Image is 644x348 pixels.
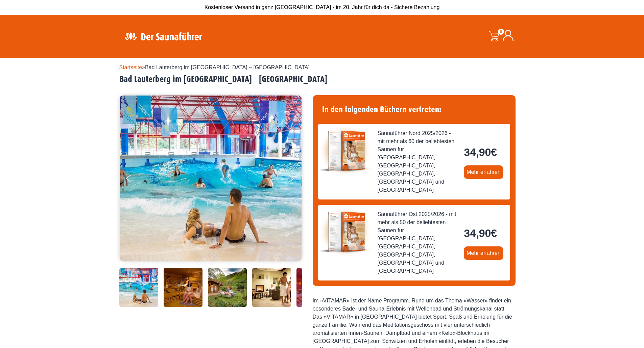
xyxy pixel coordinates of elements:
span: » [119,64,310,70]
h4: In den folgenden Büchern vertreten: [318,101,510,118]
span: Kostenloser Versand in ganz [GEOGRAPHIC_DATA] - im 20. Jahr für dich da - Sichere Bezahlung [205,4,440,10]
span: € [491,146,497,158]
span: Saunaführer Nord 2025/2026 - mit mehr als 60 der beliebtesten Saunen für [GEOGRAPHIC_DATA], [GEOG... [378,129,459,194]
span: Saunaführer Ost 2025/2026 - mit mehr als 50 der beliebtesten Saunen für [GEOGRAPHIC_DATA], [GEOGR... [378,210,459,275]
button: Previous [126,171,143,188]
a: Startseite [119,64,142,70]
a: Mehr erfahren [464,165,503,179]
button: Next [287,171,304,188]
h2: Bad Lauterberg im [GEOGRAPHIC_DATA] – [GEOGRAPHIC_DATA] [119,74,525,85]
bdi: 34,90 [464,227,497,239]
span: 0 [498,29,504,35]
img: der-saunafuehrer-2025-ost.jpg [318,205,372,259]
bdi: 34,90 [464,146,497,158]
span: Bad Lauterberg im [GEOGRAPHIC_DATA] – [GEOGRAPHIC_DATA] [145,64,310,70]
span: € [491,227,497,239]
a: Mehr erfahren [464,246,503,260]
img: der-saunafuehrer-2025-nord.jpg [318,124,372,178]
